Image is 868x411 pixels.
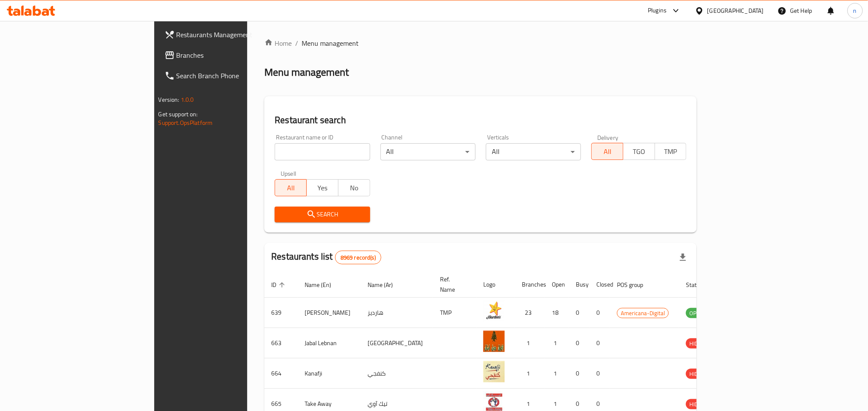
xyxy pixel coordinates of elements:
[623,143,655,160] button: TGO
[591,143,623,160] button: All
[433,298,476,328] td: TMP
[281,209,363,220] span: Search
[264,38,697,48] nav: breadcrumb
[648,6,667,16] div: Plugins
[590,358,610,389] td: 0
[595,145,620,158] span: All
[177,71,292,81] span: Search Branch Phone
[159,109,198,120] span: Get support on:
[590,328,610,358] td: 0
[310,182,335,194] span: Yes
[545,298,569,328] td: 18
[590,298,610,328] td: 0
[298,358,361,389] td: Kanafji
[569,328,590,358] td: 0
[658,145,683,158] span: TMP
[278,182,303,194] span: All
[158,65,299,86] a: Search Branch Phone
[617,280,654,290] span: POS group
[342,182,367,194] span: No
[707,6,764,15] div: [GEOGRAPHIC_DATA]
[368,280,404,290] span: Name (Ar)
[627,145,652,158] span: TGO
[159,94,180,105] span: Version:
[302,38,359,48] span: Menu management
[515,272,545,298] th: Branches
[338,179,370,196] button: No
[617,308,668,318] span: Americana-Digital
[298,328,361,358] td: Jabal Lebnan
[159,117,213,128] a: Support.OpsPlatform
[361,298,433,328] td: هارديز
[361,328,433,358] td: [GEOGRAPHIC_DATA]
[686,308,707,318] span: OPEN
[590,272,610,298] th: Closed
[686,280,714,290] span: Status
[264,65,349,79] h2: Menu management
[298,298,361,328] td: [PERSON_NAME]
[271,280,287,290] span: ID
[305,280,342,290] span: Name (En)
[655,143,687,160] button: TMP
[361,358,433,389] td: كنفجي
[686,339,712,349] span: HIDDEN
[158,24,299,45] a: Restaurants Management
[476,272,515,298] th: Logo
[545,272,569,298] th: Open
[306,179,338,196] button: Yes
[483,300,505,322] img: Hardee's
[483,331,505,352] img: Jabal Lebnan
[275,207,370,222] button: Search
[335,254,381,262] span: 8969 record(s)
[335,251,381,264] div: Total records count
[380,143,476,160] div: All
[275,179,307,196] button: All
[181,94,194,105] span: 1.0.0
[569,272,590,298] th: Busy
[597,134,619,140] label: Delivery
[853,6,857,15] span: n
[158,45,299,65] a: Branches
[177,50,292,60] span: Branches
[686,369,712,379] div: HIDDEN
[686,308,707,318] div: OPEN
[569,358,590,389] td: 0
[440,274,466,295] span: Ref. Name
[275,143,370,160] input: Search for restaurant name or ID..
[515,298,545,328] td: 23
[515,358,545,389] td: 1
[545,358,569,389] td: 1
[281,171,296,177] label: Upsell
[686,369,712,379] span: HIDDEN
[545,328,569,358] td: 1
[686,399,712,409] div: HIDDEN
[275,114,686,127] h2: Restaurant search
[569,298,590,328] td: 0
[515,328,545,358] td: 1
[483,361,505,382] img: Kanafji
[686,399,712,409] span: HIDDEN
[486,143,581,160] div: All
[673,247,693,268] div: Export file
[271,250,381,264] h2: Restaurants list
[177,30,292,40] span: Restaurants Management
